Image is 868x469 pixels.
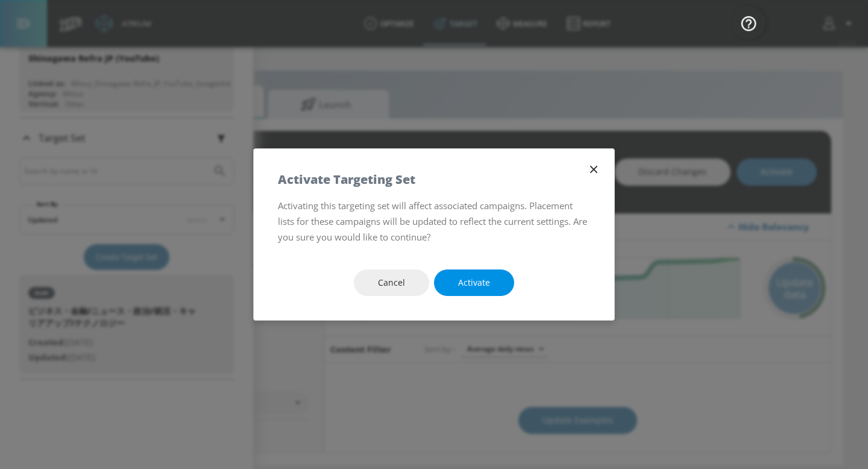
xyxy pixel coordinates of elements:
[434,269,514,297] button: Activate
[354,269,429,297] button: Cancel
[378,275,405,291] span: Cancel
[278,173,415,186] h5: Activate Targeting Set
[458,275,490,291] span: Activate
[732,6,766,40] button: Open Resource Center
[278,198,590,245] p: Activating this targeting set will affect associated campaigns. Placement lists for these campaig...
